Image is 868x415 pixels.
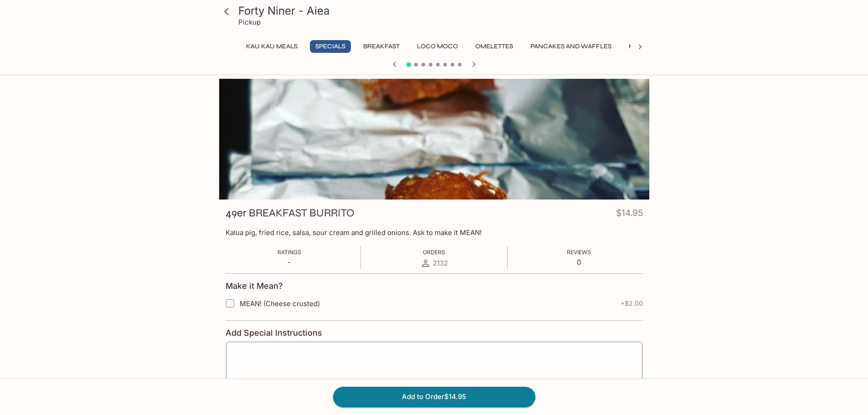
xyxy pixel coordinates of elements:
[470,40,518,53] button: Omelettes
[567,249,591,256] span: Reviews
[238,4,646,18] h3: Forty Niner - Aiea
[226,206,354,220] h3: 49er BREAKFAST BURRITO
[333,387,535,407] button: Add to Order$14.95
[219,79,649,200] div: 49er BREAKFAST BURRITO
[433,259,448,267] span: 2132
[412,40,463,53] button: Loco Moco
[621,300,643,307] span: + $2.00
[240,299,320,308] span: MEAN! (Cheese crusted)
[310,40,351,53] button: Specials
[277,258,301,266] p: -
[238,18,261,26] p: Pickup
[423,249,445,256] span: Orders
[226,228,643,237] p: Kalua pig, fried rice, salsa, sour cream and grilled onions. Ask to make it MEAN!
[624,40,736,53] button: Hawaiian Style French Toast
[358,40,405,53] button: Breakfast
[525,40,616,53] button: Pancakes and Waffles
[226,328,643,338] h4: Add Special Instructions
[241,40,303,53] button: Kau Kau Meals
[277,249,301,256] span: Ratings
[616,206,643,224] h4: $14.95
[226,281,283,291] h4: Make it Mean?
[567,258,591,266] p: 0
